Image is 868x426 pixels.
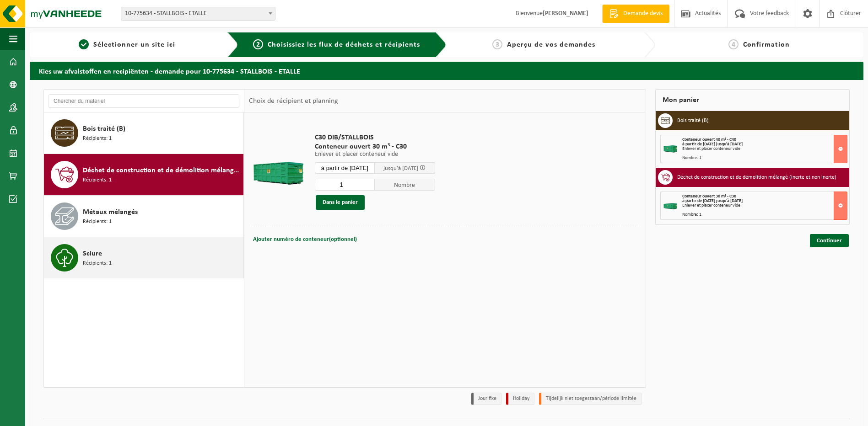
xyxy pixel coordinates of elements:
span: Demande devis [621,9,665,18]
h2: Kies uw afvalstoffen en recipiënten - demande pour 10-775634 - STALLBOIS - ETALLE [30,62,863,80]
span: 4 [728,39,739,49]
span: Conteneur ouvert 40 m³ - C40 [682,137,736,142]
span: 2 [253,39,263,49]
h3: Déchet de construction et de démolition mélangé (inerte et non inerte) [677,170,836,185]
span: Aperçu de vos demandes [507,41,595,48]
div: Enlever et placer conteneur vide [682,147,847,151]
li: Tijdelijk niet toegestaan/période limitée [539,393,642,405]
span: Conteneur ouvert 30 m³ - C30 [315,142,435,151]
button: Déchet de construction et de démolition mélangé (inerte et non inerte) Récipients: 1 [44,154,244,196]
span: Nombre [375,179,435,191]
button: Dans le panier [316,195,365,210]
strong: à partir de [DATE] jusqu'à [DATE] [682,198,743,203]
span: Confirmation [743,41,790,48]
span: 10-775634 - STALLBOIS - ETALLE [121,7,275,20]
span: jusqu'à [DATE] [383,165,418,171]
h3: Bois traité (B) [677,113,709,128]
span: Ajouter numéro de conteneur(optionnel) [253,236,357,242]
span: Récipients: 1 [83,176,112,185]
span: Récipients: 1 [83,134,112,143]
span: 10-775634 - STALLBOIS - ETALLE [121,7,275,21]
a: Continuer [810,234,849,247]
input: Sélectionnez date [315,162,375,174]
strong: [PERSON_NAME] [543,10,588,17]
span: 3 [492,39,502,49]
a: Demande devis [602,5,669,23]
button: Sciure Récipients: 1 [44,237,244,278]
button: Bois traité (B) Récipients: 1 [44,112,244,154]
span: 1 [79,39,89,49]
div: Nombre: 1 [682,156,847,160]
button: Ajouter numéro de conteneur(optionnel) [252,233,358,246]
span: Métaux mélangés [83,207,138,218]
span: Sélectionner un site ici [93,41,175,48]
span: Déchet de construction et de démolition mélangé (inerte et non inerte) [83,165,241,176]
a: 1Sélectionner un site ici [34,39,220,50]
span: Sciure [83,248,102,259]
button: Métaux mélangés Récipients: 1 [44,196,244,237]
div: Mon panier [655,89,850,111]
span: Choisissiez les flux de déchets et récipients [268,41,420,48]
p: Enlever et placer conteneur vide [315,151,435,158]
div: Nombre: 1 [682,213,847,217]
span: Conteneur ouvert 30 m³ - C30 [682,194,736,199]
input: Chercher du matériel [49,94,239,108]
div: Enlever et placer conteneur vide [682,203,847,208]
span: Récipients: 1 [83,259,112,268]
strong: à partir de [DATE] jusqu'à [DATE] [682,142,743,147]
div: Choix de récipient et planning [244,90,343,112]
span: Récipients: 1 [83,218,112,226]
li: Jour fixe [471,393,501,405]
span: Bois traité (B) [83,123,125,134]
span: C30 DIB/STALLBOIS [315,133,435,142]
li: Holiday [506,393,534,405]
